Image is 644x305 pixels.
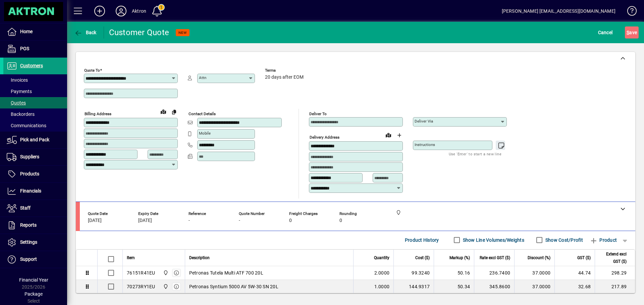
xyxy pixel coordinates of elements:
span: Settings [20,239,37,245]
mat-label: Instructions [415,142,435,147]
span: Suppliers [20,154,39,159]
label: Show Line Volumes/Weights [462,237,524,243]
span: Item [127,254,135,261]
span: Payments [7,89,32,94]
span: Quantity [374,254,389,261]
button: Choose address [394,130,405,141]
span: Package [24,291,43,297]
a: Quotes [3,97,67,108]
mat-label: Attn [199,75,206,80]
div: 70273RY1EU [127,283,155,290]
span: Terms [265,68,305,73]
span: - [189,218,190,223]
td: 32.68 [554,280,595,293]
a: View on map [383,130,394,140]
td: 217.89 [595,280,635,293]
span: Product [590,235,617,245]
td: 44.74 [554,266,595,280]
button: Copy to Delivery address [169,106,179,117]
button: Back [72,26,98,39]
span: - [239,218,240,223]
a: Pick and Pack [3,132,67,148]
a: Staff [3,200,67,217]
span: Reports [20,222,37,228]
span: Discount (%) [528,254,550,261]
span: Description [189,254,210,261]
span: Product History [405,235,439,245]
button: Product History [402,234,442,246]
span: [DATE] [138,218,152,223]
span: NEW [178,30,187,35]
a: Suppliers [3,149,67,165]
span: Markup (%) [449,254,470,261]
span: Petronas Tutela Multi ATF 700 20L [189,270,263,276]
span: Financials [20,188,41,194]
span: Invoices [7,77,28,83]
div: 76151R41EU [127,270,155,276]
div: Customer Quote [109,27,169,38]
a: Invoices [3,74,67,86]
span: [DATE] [88,218,102,223]
div: [PERSON_NAME] [EMAIL_ADDRESS][DOMAIN_NAME] [502,6,615,16]
mat-label: Deliver via [415,119,433,124]
mat-label: Quote To [84,68,100,73]
span: 20 days after EOM [265,75,304,80]
span: Pick and Pack [20,137,49,142]
span: Products [20,171,39,176]
span: Support [20,256,37,262]
span: Back [74,30,97,35]
span: Communications [7,123,46,128]
a: Communications [3,120,67,131]
span: Backorders [7,111,35,117]
button: Product [586,234,620,246]
a: Reports [3,217,67,234]
td: 99.3240 [393,266,434,280]
button: Save [625,26,639,39]
td: 37.0000 [514,280,554,293]
span: GST ($) [577,254,591,261]
span: 0 [289,218,292,223]
a: Financials [3,183,67,200]
span: Financial Year [19,277,48,283]
a: POS [3,41,67,57]
td: 37.0000 [514,266,554,280]
a: View on map [158,106,169,117]
span: POS [20,46,29,51]
a: Support [3,251,67,268]
span: Petronas Syntium 5000 AV 5W-30 SN 20L [189,283,278,290]
span: Cost ($) [415,254,430,261]
span: Customers [20,63,43,68]
mat-hint: Use 'Enter' to start a new line [449,150,501,158]
span: 2.0000 [374,270,390,276]
a: Payments [3,86,67,97]
span: Quotes [7,100,26,105]
div: 236.7400 [478,270,510,276]
a: Backorders [3,108,67,120]
span: 1.0000 [374,283,390,290]
span: Rate excl GST ($) [480,254,510,261]
mat-label: Mobile [199,131,211,136]
label: Show Cost/Profit [544,237,583,243]
a: Products [3,166,67,182]
span: Extend excl GST ($) [599,250,627,265]
span: Cancel [598,27,613,38]
span: S [627,30,629,35]
button: Profile [110,5,132,17]
span: Home [20,29,33,34]
a: Knowledge Base [622,1,636,23]
app-page-header-button: Back [67,26,104,39]
td: 144.9317 [393,280,434,293]
td: 50.34 [434,280,474,293]
button: Cancel [596,26,614,39]
td: 298.29 [595,266,635,280]
a: Settings [3,234,67,251]
button: Add [89,5,110,17]
div: 345.8600 [478,283,510,290]
div: Aktron [132,6,146,16]
span: Staff [20,205,31,211]
a: Home [3,23,67,40]
mat-label: Deliver To [309,111,327,116]
td: 50.16 [434,266,474,280]
span: ave [627,27,637,38]
span: 0 [339,218,342,223]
